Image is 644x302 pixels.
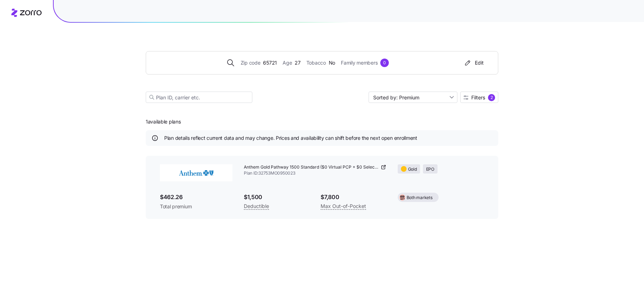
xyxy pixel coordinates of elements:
[241,59,261,67] span: Zip code
[160,164,232,181] img: Anthem
[306,59,326,67] span: Tobacco
[146,118,181,125] span: 1 available plans
[146,92,252,103] input: Plan ID, carrier etc.
[244,193,309,202] span: $1,500
[471,95,485,100] span: Filters
[321,193,386,202] span: $7,800
[369,92,457,103] input: Sort by
[380,59,389,67] div: 0
[426,166,434,173] span: EPO
[407,194,433,201] span: Both markets
[461,57,487,68] button: Edit
[329,59,335,67] span: No
[160,203,232,210] span: Total premium
[263,59,277,67] span: 65721
[295,59,300,67] span: 27
[460,92,498,103] button: Filters2
[341,59,377,67] span: Family members
[244,164,379,170] span: Anthem Gold Pathway 1500 Standard ($0 Virtual PCP + $0 Select Drugs + Incentives)
[463,59,484,66] div: Edit
[164,134,417,142] span: Plan details reflect current data and may change. Prices and availability can shift before the ne...
[283,59,292,67] span: Age
[160,193,232,202] span: $462.26
[408,166,417,173] span: Gold
[488,94,495,101] div: 2
[244,202,269,210] span: Deductible
[321,202,366,210] span: Max Out-of-Pocket
[244,170,386,176] span: Plan ID: 32753MO0950023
